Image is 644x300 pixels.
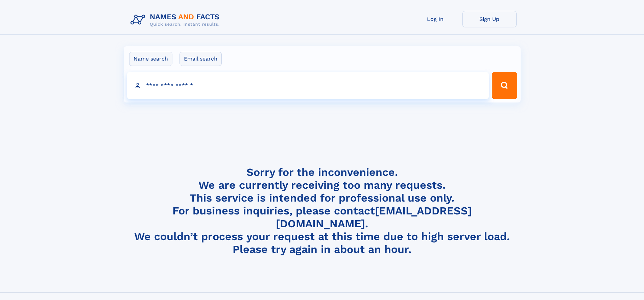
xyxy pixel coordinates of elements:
[408,11,462,27] a: Log In
[276,204,472,230] a: [EMAIL_ADDRESS][DOMAIN_NAME]
[180,52,222,66] label: Email search
[129,52,172,66] label: Name search
[127,72,489,99] input: search input
[128,11,225,29] img: Logo Names and Facts
[492,72,517,99] button: Search Button
[462,11,517,27] a: Sign Up
[128,166,517,256] h4: Sorry for the inconvenience. We are currently receiving too many requests. This service is intend...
